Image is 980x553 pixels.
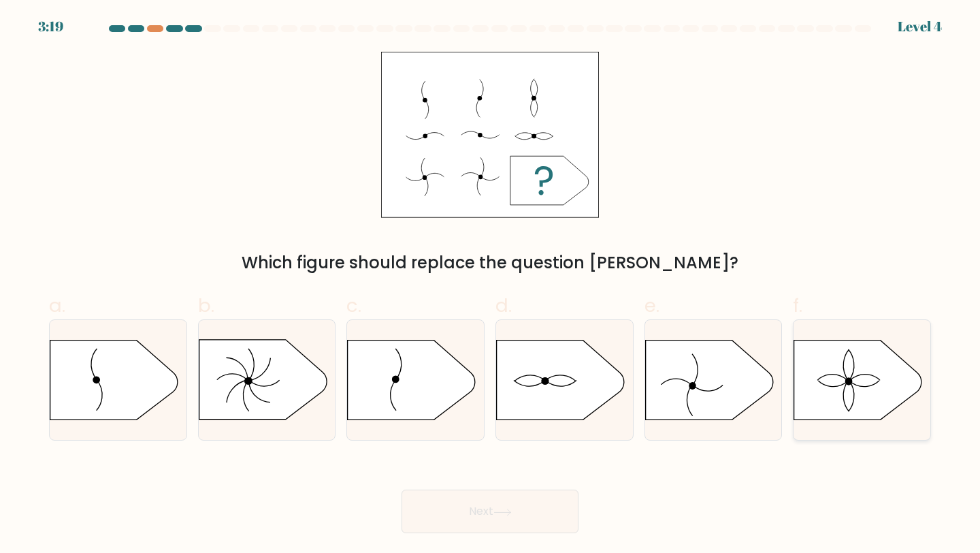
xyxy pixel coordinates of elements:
[49,292,65,319] span: a.
[402,490,578,533] button: Next
[644,292,659,319] span: e.
[495,292,512,319] span: d.
[793,292,802,319] span: f.
[38,16,63,37] div: 3:19
[198,292,214,319] span: b.
[898,16,942,37] div: Level 4
[346,292,361,319] span: c.
[57,251,923,275] div: Which figure should replace the question [PERSON_NAME]?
